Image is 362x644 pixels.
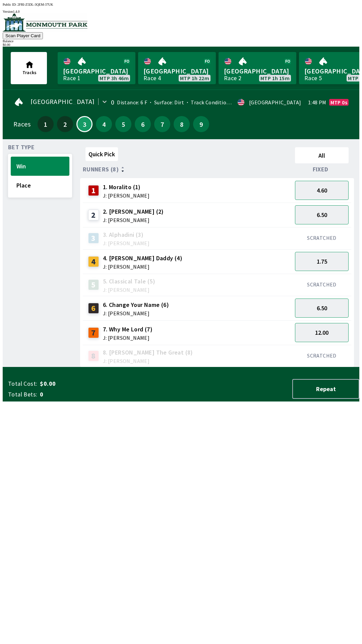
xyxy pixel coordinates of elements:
button: 6.50 [295,205,349,224]
button: 1.75 [295,252,349,271]
span: Total Bets: [8,390,37,398]
span: MTP 3h 46m [100,75,129,81]
span: Tracks [22,69,37,75]
button: 12.00 [295,323,349,342]
span: J: [PERSON_NAME] [103,264,182,269]
span: 3. Alphadini (3) [103,230,149,239]
span: 4.60 [317,186,327,194]
span: Surface: Dirt [147,99,184,106]
button: 5 [115,116,131,132]
div: Race 5 [304,75,322,81]
span: J: [PERSON_NAME] [103,358,193,364]
div: 2 [88,210,99,220]
div: Race 2 [224,75,241,81]
span: 1.75 [317,258,327,265]
span: MTP 0s [330,100,347,105]
span: 2. [PERSON_NAME] (2) [103,207,164,216]
div: Runners (8) [83,166,292,173]
div: SCRATCHED [295,281,349,288]
a: [GEOGRAPHIC_DATA]Race 4MTP 1h 22m [138,52,216,84]
button: Repeat [292,379,359,399]
span: 4 [98,122,110,126]
div: Race 4 [143,75,161,81]
span: Quick Pick [88,150,115,158]
button: Tracks [11,52,47,84]
span: [GEOGRAPHIC_DATA] [143,67,210,75]
span: 2FRI-Z5DL-3QEM-37UK [17,3,53,6]
div: Fixed [292,166,351,173]
span: Runners (8) [83,167,119,172]
div: $ 0.00 [3,43,359,47]
span: [GEOGRAPHIC_DATA] [224,67,291,75]
span: MTP 1h 15m [260,75,290,81]
div: [GEOGRAPHIC_DATA] [249,100,301,105]
span: J: [PERSON_NAME] [103,217,164,223]
button: 2 [57,116,73,132]
span: Bet Type [8,145,35,150]
span: J: [PERSON_NAME] [103,287,155,292]
div: 1 [88,185,99,196]
button: Win [11,157,69,176]
div: 7 [88,327,99,338]
span: J: [PERSON_NAME] [103,193,149,198]
button: 4 [96,116,112,132]
button: 6 [135,116,151,132]
div: Balance [3,39,359,43]
span: 5 [117,122,130,126]
div: 4 [88,256,99,267]
span: Place [16,181,64,189]
span: All [298,152,346,159]
div: Version 1.4.0 [3,10,359,13]
span: Win [16,162,64,170]
span: 6 [136,122,149,126]
div: SCRATCHED [295,352,349,359]
span: 5. Classical Tale (5) [103,277,155,286]
span: Track Condition: Firm [184,99,243,106]
span: Fixed [313,167,328,172]
button: All [295,147,349,163]
span: 8 [175,122,188,126]
span: 1:48 PM [308,100,326,105]
div: 3 [88,233,99,244]
button: Scan Player Card [3,32,43,39]
img: venue logo [3,13,87,32]
span: J: [PERSON_NAME] [103,240,149,246]
div: Race 1 [63,75,80,81]
span: 1 [39,122,52,126]
div: 6 [88,303,99,314]
div: Public ID: [3,3,359,6]
button: 4.60 [295,181,349,200]
span: 7. Why Me Lord (7) [103,325,153,334]
span: J: [PERSON_NAME] [103,311,169,316]
span: 3 [79,122,90,126]
span: 7 [156,122,169,126]
button: Quick Pick [85,147,118,161]
span: 6.50 [317,304,327,312]
span: 6.50 [317,211,327,219]
div: 0 [111,100,114,105]
span: [GEOGRAPHIC_DATA] [31,99,95,104]
button: 3 [76,116,93,132]
span: Total Cost: [8,380,37,388]
span: Repeat [298,385,353,393]
div: 5 [88,279,99,290]
span: [GEOGRAPHIC_DATA] [63,67,130,75]
span: $0.00 [40,380,145,388]
button: 1 [38,116,54,132]
a: [GEOGRAPHIC_DATA]Race 2MTP 1h 15m [219,52,296,84]
span: 12.00 [315,329,328,336]
span: MTP 1h 22m [180,75,209,81]
span: 6. Change Your Name (6) [103,301,169,309]
span: 1. Moralito (1) [103,183,149,192]
button: 6.50 [295,299,349,318]
span: 8. [PERSON_NAME] The Great (8) [103,348,193,357]
button: Place [11,176,69,195]
span: 4. [PERSON_NAME] Daddy (4) [103,254,182,263]
span: 0 [40,390,145,398]
span: 9 [195,122,207,126]
span: 2 [59,122,71,126]
button: 7 [154,116,170,132]
span: Distance: 6 F [117,99,147,106]
span: J: [PERSON_NAME] [103,335,153,340]
div: 8 [88,351,99,361]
